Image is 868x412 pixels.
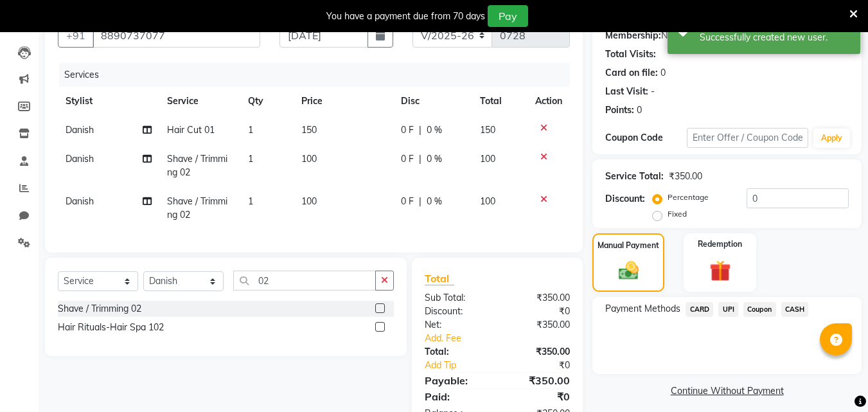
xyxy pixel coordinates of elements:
[605,48,656,61] div: Total Visits:
[248,124,253,136] span: 1
[480,124,495,136] span: 150
[743,302,776,317] span: Coupon
[660,66,666,80] div: 0
[605,302,680,316] span: Payment Methods
[415,291,497,305] div: Sub Total:
[668,192,709,203] label: Percentage
[700,31,851,44] div: Successfully created new user.
[612,259,645,282] img: _cash.svg
[294,87,393,116] th: Price
[813,129,850,148] button: Apply
[703,258,738,284] img: _gift.svg
[598,240,659,251] label: Manual Payment
[605,66,658,80] div: Card on file:
[687,128,808,148] input: Enter Offer / Coupon Code
[301,195,317,207] span: 100
[425,272,454,285] span: Total
[427,195,442,208] span: 0 %
[401,123,414,137] span: 0 F
[415,345,497,359] div: Total:
[419,152,421,166] span: |
[415,332,580,345] a: Add. Fee
[497,318,580,332] div: ₹350.00
[301,153,317,165] span: 100
[605,85,648,98] div: Last Visit:
[58,321,164,334] div: Hair Rituals-Hair Spa 102
[419,123,421,137] span: |
[326,10,485,23] div: You have a payment due from 70 days
[58,302,141,316] div: Shave / Trimming 02
[66,195,94,207] span: Danish
[497,373,580,388] div: ₹350.00
[488,5,528,27] button: Pay
[605,29,849,42] div: No Active Membership
[480,153,495,165] span: 100
[240,87,294,116] th: Qty
[669,170,702,183] div: ₹350.00
[605,131,686,145] div: Coupon Code
[401,152,414,166] span: 0 F
[668,208,687,220] label: Fixed
[66,153,94,165] span: Danish
[427,152,442,166] span: 0 %
[651,85,655,98] div: -
[248,153,253,165] span: 1
[497,345,580,359] div: ₹350.00
[419,195,421,208] span: |
[233,271,376,291] input: Search or Scan
[167,153,227,178] span: Shave / Trimming 02
[415,318,497,332] div: Net:
[497,291,580,305] div: ₹350.00
[401,195,414,208] span: 0 F
[781,302,809,317] span: CASH
[415,305,497,318] div: Discount:
[159,87,240,116] th: Service
[595,384,859,398] a: Continue Without Payment
[718,302,738,317] span: UPI
[605,29,661,42] div: Membership:
[527,87,570,116] th: Action
[58,87,159,116] th: Stylist
[93,23,260,48] input: Search by Name/Mobile/Email/Code
[637,103,642,117] div: 0
[427,123,442,137] span: 0 %
[472,87,528,116] th: Total
[167,124,215,136] span: Hair Cut 01
[301,124,317,136] span: 150
[497,305,580,318] div: ₹0
[167,195,227,220] span: Shave / Trimming 02
[605,170,664,183] div: Service Total:
[497,389,580,404] div: ₹0
[415,373,497,388] div: Payable:
[66,124,94,136] span: Danish
[248,195,253,207] span: 1
[511,359,580,372] div: ₹0
[415,359,511,372] a: Add Tip
[393,87,472,116] th: Disc
[480,195,495,207] span: 100
[686,302,713,317] span: CARD
[605,103,634,117] div: Points:
[415,389,497,404] div: Paid:
[59,63,580,87] div: Services
[698,238,742,250] label: Redemption
[605,192,645,206] div: Discount:
[58,23,94,48] button: +91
